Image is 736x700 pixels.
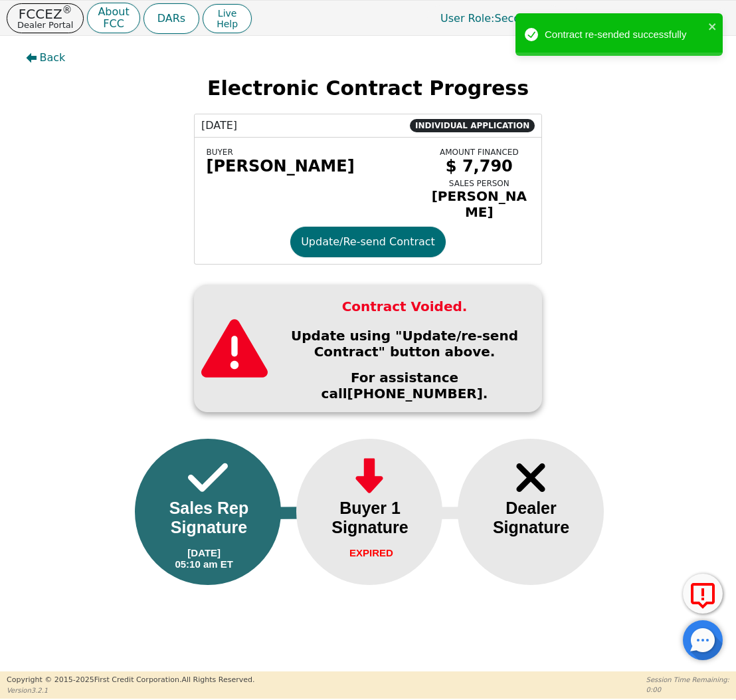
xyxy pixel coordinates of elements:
button: LiveHelp [203,4,252,33]
img: Frame [511,455,551,501]
p: Version 3.2.1 [7,685,254,695]
a: User Role:Secondary [427,5,564,31]
div: [PERSON_NAME] [428,188,529,220]
h2: Electronic Contract Progress [15,76,721,100]
sup: ® [62,4,72,16]
p: Update using "Update/re-send Contract" button above. [278,328,531,360]
span: INDIVIDUAL APPLICATION [410,119,535,132]
div: AMOUNT FINANCED [428,148,529,157]
p: About [98,7,129,17]
span: User Role : [440,12,494,25]
div: [DATE] 05:10 am ET [175,547,233,570]
p: FCC [98,19,129,29]
p: Dealer Portal [17,21,73,29]
span: [DATE] [201,118,237,134]
button: FCCEZ®Dealer Portal [7,3,84,33]
p: Secondary [427,5,564,31]
button: 4398A:[PERSON_NAME] [567,8,729,29]
div: Contract re-sended successfully [545,27,704,43]
span: Help [217,19,238,29]
img: Frame [349,455,389,501]
p: Copyright © 2015- 2025 First Credit Corporation. [7,675,254,686]
button: Back [15,43,76,73]
div: Buyer 1 Signature [316,499,424,537]
button: Update/Re-send Contract [290,227,446,257]
div: Dealer Signature [478,499,585,537]
button: Report Error to FCC [683,574,723,614]
p: Session Time Remaining: [646,675,729,685]
div: EXPIRED [349,547,393,558]
div: $ 7,790 [428,157,529,175]
p: For assistance call [PHONE_NUMBER]. [278,370,531,402]
div: BUYER [207,148,419,157]
button: AboutFCC [87,3,139,34]
div: Sales Rep Signature [155,499,262,537]
p: 0:00 [646,685,729,695]
img: Frame [188,455,228,501]
button: DARs [143,3,199,34]
h3: Contract Voided. [278,298,531,314]
div: SALES PERSON [428,179,529,188]
div: [PERSON_NAME] [207,157,419,175]
span: Back [40,50,66,66]
p: FCCEZ [17,7,73,21]
span: Live [217,8,238,19]
img: warning Red Desktop [201,315,268,382]
button: close [708,19,717,34]
span: All Rights Reserved. [181,675,254,684]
